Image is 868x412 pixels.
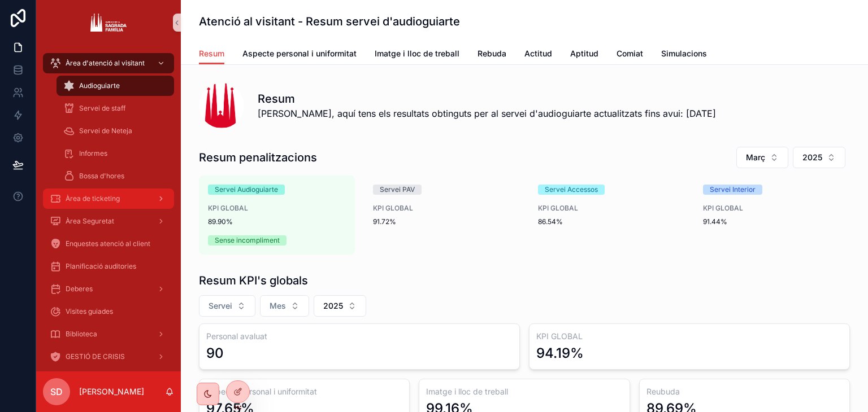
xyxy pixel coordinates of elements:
h1: Resum penalitzacions [199,150,317,165]
a: Deberes [43,279,174,299]
span: KPI GLOBAL [208,204,346,213]
span: Aptitud [570,48,598,59]
span: Març [746,152,765,163]
span: KPI GLOBAL [373,204,511,213]
div: Servei PAV [380,185,415,195]
h3: Reubuda [646,386,843,397]
a: Simulacions [661,43,707,66]
a: Bossa d'hores [57,166,174,186]
h3: Imatge i lloc de treball [426,386,622,397]
span: 2025 [323,300,343,312]
h1: Atenció al visitant - Resum servei d'audioguiarte [199,14,460,29]
a: Comiat [617,43,643,66]
span: 91.44% [703,217,841,226]
a: Biblioteca [43,324,174,344]
a: Aspecte personal i uniformitat [242,43,357,66]
span: Rebuda [478,48,506,59]
span: Comiat [617,48,643,59]
a: Àrea de ticketing [43,189,174,209]
span: Simulacions [661,48,707,59]
a: Àrea d'atenció al visitant [43,53,174,73]
img: App logo [90,14,126,32]
div: 94.19% [536,344,584,362]
span: Servei [209,300,232,312]
span: Àrea d'atenció al visitant [66,59,145,68]
a: Informes [57,143,174,164]
button: Select Button [314,295,366,317]
button: Select Button [793,147,845,168]
span: Audioguiarte [79,81,120,90]
a: Audioguiarte [57,76,174,96]
div: 90 [206,344,224,362]
span: 89.90% [208,217,346,226]
a: Àrea Seguretat [43,211,174,231]
a: Visites guiades [43,301,174,322]
a: Rebuda [478,43,506,66]
a: Planificació auditories [43,256,174,277]
button: Select Button [736,147,788,168]
span: [PERSON_NAME], aquí tens els resultats obtinguts per al servei d'audioguiarte actualitzats fins a... [258,107,716,120]
a: GESTIÓ DE CRISIS [43,347,174,367]
h3: KPI GLOBAL [536,331,843,342]
span: Deberes [66,284,93,293]
div: scrollable content [36,45,181,371]
span: 86.54% [538,217,676,226]
span: Servei de staff [79,104,125,113]
button: Select Button [260,295,309,317]
h3: Personal avaluat [206,331,513,342]
span: GESTIÓ DE CRISIS [66,352,125,361]
span: Resum [199,48,224,59]
span: Actitud [524,48,552,59]
a: Servei de Neteja [57,121,174,141]
div: Servei Accessos [545,185,598,195]
span: Informes [79,149,107,158]
span: Imatge i lloc de treball [375,48,459,59]
a: Imatge i lloc de treball [375,43,459,66]
span: SD [50,385,63,398]
span: Bossa d'hores [79,172,124,181]
h1: Resum [258,91,716,107]
a: Actitud [524,43,552,66]
span: KPI GLOBAL [538,204,676,213]
span: Biblioteca [66,330,97,339]
h3: Aspecte personal i uniformitat [206,386,402,397]
span: Mes [270,300,286,312]
span: 2025 [802,152,822,163]
a: Resum [199,43,224,65]
a: Servei de staff [57,98,174,119]
div: Servei Interior [710,185,756,195]
span: KPI GLOBAL [703,204,841,213]
span: Planificació auditories [66,262,136,271]
a: Enquestes atenció al client [43,234,174,254]
span: Àrea de ticketing [66,194,120,203]
button: Select Button [199,295,255,317]
h1: Resum KPI's globals [199,273,308,288]
p: [PERSON_NAME] [79,386,144,397]
span: Visites guiades [66,307,113,316]
a: Aptitud [570,43,598,66]
div: Servei Audioguiarte [215,185,278,195]
span: Enquestes atenció al client [66,239,150,248]
span: Àrea Seguretat [66,217,114,226]
span: Aspecte personal i uniformitat [242,48,357,59]
span: Servei de Neteja [79,126,132,135]
div: Sense incompliment [215,235,280,246]
span: 91.72% [373,217,511,226]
